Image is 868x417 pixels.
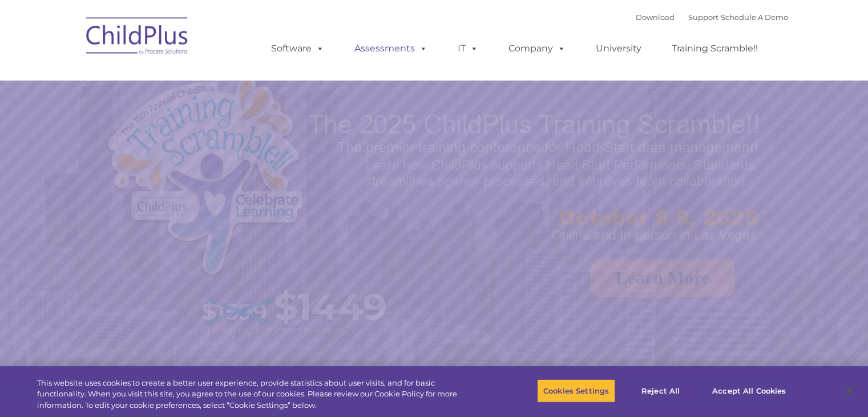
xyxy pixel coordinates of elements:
[636,13,675,22] a: Download
[80,9,195,66] img: ChildPlus by Procare Solutions
[37,378,478,411] div: This website uses cookies to create a better user experience, provide statistics about user visit...
[636,13,788,22] font: |
[446,37,490,60] a: IT
[537,379,615,403] button: Cookies Settings
[721,13,788,22] a: Schedule A Demo
[837,378,862,403] button: Close
[584,37,653,60] a: University
[688,13,718,22] a: Support
[590,259,735,297] a: Learn More
[660,37,769,60] a: Training Scramble!!
[706,379,792,403] button: Accept All Cookies
[497,37,577,60] a: Company
[260,37,336,60] a: Software
[625,379,696,403] button: Reject All
[343,37,439,60] a: Assessments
